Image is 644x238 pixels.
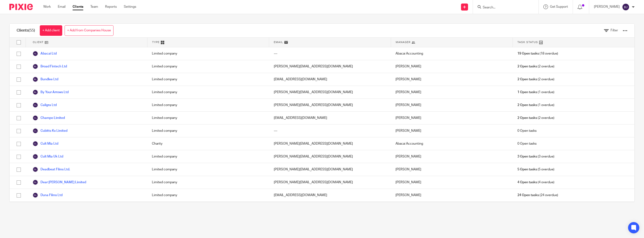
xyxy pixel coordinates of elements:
[391,47,512,60] div: Abacai Accounting
[391,202,512,214] div: [PERSON_NAME]
[517,180,537,185] span: 4 Open tasks
[105,4,117,9] a: Reports
[147,150,269,163] div: Limited company
[33,128,67,134] a: Cubitts Kx Limited
[391,189,512,201] div: [PERSON_NAME]
[152,40,160,44] span: Type
[517,141,537,146] span: 0 Open tasks
[391,86,512,99] div: [PERSON_NAME]
[33,64,67,69] a: Broad Fintech Ltd
[517,51,558,56] span: (18 overdue)
[391,124,512,137] div: [PERSON_NAME]
[33,40,44,44] span: Client
[269,150,391,163] div: [PERSON_NAME][EMAIL_ADDRESS][DOMAIN_NAME]
[391,73,512,86] div: [PERSON_NAME]
[269,86,391,99] div: [PERSON_NAME][EMAIL_ADDRESS][DOMAIN_NAME]
[33,128,38,134] img: svg%3E
[40,25,62,36] a: + Add client
[17,28,35,33] h1: Clients
[611,29,618,32] span: Filter
[517,64,554,69] span: (2 overdue)
[147,163,269,176] div: Limited company
[396,40,410,44] span: Manager
[269,137,391,150] div: [PERSON_NAME][EMAIL_ADDRESS][DOMAIN_NAME]
[391,112,512,124] div: [PERSON_NAME]
[391,150,512,163] div: [PERSON_NAME]
[517,154,537,159] span: 3 Open tasks
[391,60,512,73] div: [PERSON_NAME]
[58,4,66,9] a: Email
[33,154,63,159] a: Cult Mia Uk Ltd
[14,38,23,47] input: Select all
[269,99,391,111] div: [PERSON_NAME][EMAIL_ADDRESS][DOMAIN_NAME]
[391,176,512,189] div: [PERSON_NAME]
[517,90,537,95] span: 1 Open tasks
[33,115,65,121] a: Champo Limited
[33,102,57,108] a: Caligra Ltd
[33,141,58,146] a: Cult Mia Ltd
[33,51,57,56] a: Abacai Ltd
[622,3,629,11] img: svg%3E
[269,202,391,214] div: [PERSON_NAME][EMAIL_ADDRESS][DOMAIN_NAME]
[517,154,554,159] span: (3 overdue)
[274,40,283,44] span: Email
[147,86,269,99] div: Limited company
[33,77,58,82] a: Bundlee Ltd
[147,99,269,111] div: Limited company
[269,176,391,189] div: [PERSON_NAME][EMAIL_ADDRESS][DOMAIN_NAME]
[147,137,269,150] div: Charity
[33,167,38,172] img: svg%3E
[147,112,269,124] div: Limited company
[147,176,269,189] div: Limited company
[517,103,537,107] span: 2 Open tasks
[517,193,558,198] span: (24 overdue)
[33,167,70,172] a: Deadbeat Films Ltd.
[517,77,554,82] span: (2 overdue)
[33,102,38,108] img: svg%3E
[147,202,269,214] div: Limited company
[90,4,98,9] a: Team
[517,77,537,82] span: 2 Open tasks
[269,189,391,201] div: [EMAIL_ADDRESS][DOMAIN_NAME]
[33,77,38,82] img: svg%3E
[147,124,269,137] div: Limited company
[517,128,537,133] span: 0 Open tasks
[147,47,269,60] div: Limited company
[33,192,62,198] a: Duna Films Ltd
[482,6,524,10] input: Search
[517,167,554,172] span: (5 overdue)
[517,193,539,198] span: 24 Open tasks
[517,90,554,95] span: (1 overdue)
[147,73,269,86] div: Limited company
[43,4,51,9] a: Work
[33,64,38,69] img: svg%3E
[65,25,113,36] a: + Add from Companies House
[517,64,537,69] span: 2 Open tasks
[147,60,269,73] div: Limited company
[29,29,35,32] span: (55)
[33,141,38,146] img: svg%3E
[147,189,269,201] div: Limited company
[517,40,538,44] span: Task Status
[517,180,554,185] span: (4 overdue)
[594,4,620,9] p: [PERSON_NAME]
[391,99,512,111] div: [PERSON_NAME]
[517,116,554,120] span: (2 overdue)
[269,60,391,73] div: [PERSON_NAME][EMAIL_ADDRESS][DOMAIN_NAME]
[517,116,537,120] span: 2 Open tasks
[550,5,568,8] span: Get Support
[517,167,537,172] span: 5 Open tasks
[9,4,33,10] img: Pixie
[391,163,512,176] div: [PERSON_NAME]
[33,179,38,185] img: svg%3E
[33,192,38,198] img: svg%3E
[124,4,136,9] a: Settings
[391,137,512,150] div: Abacai Accounting
[33,179,86,185] a: Dear [PERSON_NAME] Limited
[517,103,554,107] span: (1 overdue)
[73,4,83,9] a: Clients
[33,89,38,95] img: svg%3E
[33,154,38,159] img: svg%3E
[269,73,391,86] div: [EMAIL_ADDRESS][DOMAIN_NAME]
[33,115,38,121] img: svg%3E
